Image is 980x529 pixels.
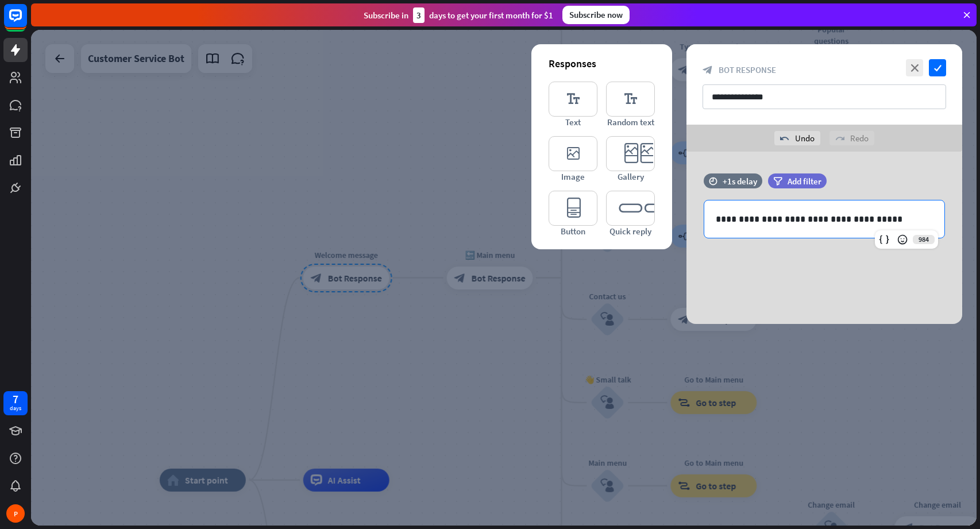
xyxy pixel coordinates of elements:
[829,131,874,145] div: Redo
[719,64,776,75] span: Bot Response
[780,134,789,143] i: undo
[773,177,782,186] i: filter
[906,59,923,76] i: close
[562,6,630,24] div: Subscribe now
[774,131,820,145] div: Undo
[709,177,717,185] i: time
[6,504,25,523] div: P
[788,176,821,187] span: Add filter
[13,394,18,404] div: 7
[3,391,28,415] a: 7 days
[723,176,757,187] div: +1s delay
[10,404,21,412] div: days
[364,7,553,23] div: Subscribe in days to get your first month for $1
[9,5,44,39] button: Open LiveChat chat widget
[835,134,844,143] i: redo
[413,7,425,23] div: 3
[703,65,713,75] i: block_bot_response
[929,59,946,76] i: check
